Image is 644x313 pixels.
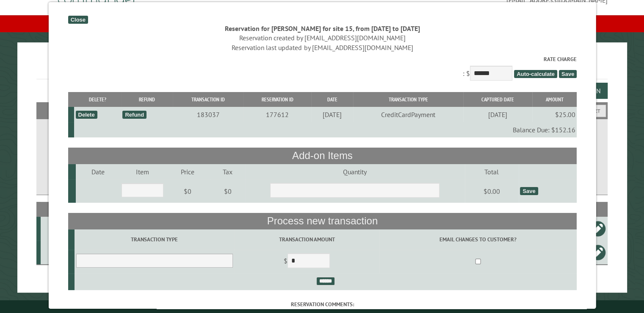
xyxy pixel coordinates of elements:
[68,16,88,24] div: Close
[74,92,121,107] th: Delete?
[36,56,608,79] h1: Reservations
[44,248,73,257] div: 16
[164,179,210,203] td: $0
[172,107,243,122] td: 183037
[36,102,608,118] h2: Filters
[76,235,233,243] label: Transaction Type
[311,107,353,122] td: [DATE]
[243,92,311,107] th: Reservation ID
[311,92,353,107] th: Date
[353,92,462,107] th: Transaction Type
[68,55,577,83] div: : $
[75,164,120,179] td: Date
[68,33,577,42] div: Reservation created by [EMAIL_ADDRESS][DOMAIN_NAME]
[234,250,379,274] td: $
[68,24,577,33] div: Reservation for [PERSON_NAME] for site 15, from [DATE] to [DATE]
[464,164,519,179] td: Total
[558,70,576,78] span: Save
[41,202,75,217] th: Site
[520,187,537,195] div: Save
[243,107,311,122] td: 177612
[532,92,576,107] th: Amount
[68,148,577,164] th: Add-on Items
[210,164,245,179] td: Tax
[44,224,73,233] div: 15
[68,300,577,308] label: Reservation comments:
[464,179,519,203] td: $0.00
[274,304,370,309] small: © Campground Commander LLC. All rights reserved.
[532,107,576,122] td: $25.00
[122,111,146,119] div: Refund
[68,213,577,229] th: Process new transaction
[164,164,210,179] td: Price
[353,107,462,122] td: CreditCardPayment
[463,107,532,122] td: [DATE]
[210,179,245,203] td: $0
[120,164,164,179] td: Item
[172,92,243,107] th: Transaction ID
[74,122,576,137] td: Balance Due: $152.16
[121,92,172,107] th: Refund
[68,43,577,52] div: Reservation last updated by [EMAIL_ADDRESS][DOMAIN_NAME]
[68,55,577,63] label: Rate Charge
[235,235,378,243] label: Transaction Amount
[380,235,575,243] label: Email changes to customer?
[463,92,532,107] th: Captured Date
[245,164,464,179] td: Quantity
[514,70,557,78] span: Auto-calculate
[75,111,97,119] div: Delete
